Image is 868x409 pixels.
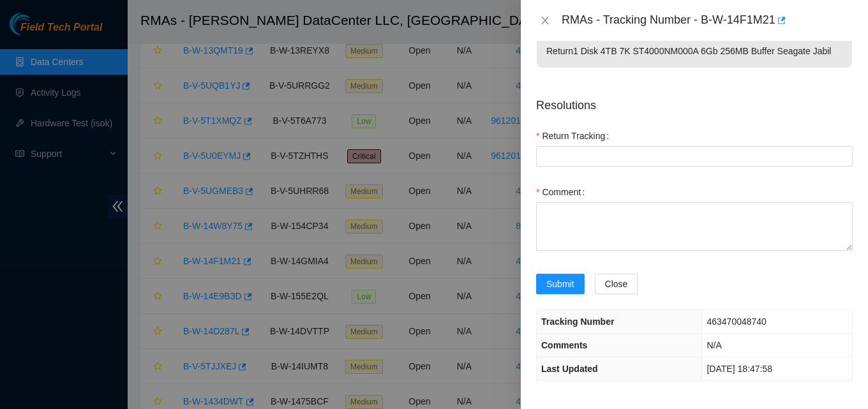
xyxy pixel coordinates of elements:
[541,316,614,327] span: Tracking Number
[541,364,598,374] span: Last Updated
[537,34,852,68] p: Return 1 Disk 4TB 7K ST4000NM000A 6Gb 256MB Buffer Seagate Jabil
[605,277,628,291] span: Close
[546,277,574,291] span: Submit
[540,15,550,26] span: close
[536,126,614,146] label: Return Tracking
[707,340,721,350] span: N/A
[536,15,554,27] button: Close
[536,87,853,114] p: Resolutions
[707,316,766,327] span: 463470048740
[536,202,853,251] textarea: Comment
[595,274,638,294] button: Close
[536,274,585,294] button: Submit
[707,364,772,374] span: [DATE] 18:47:58
[541,340,587,350] span: Comments
[562,10,853,31] div: RMAs - Tracking Number - B-W-14F1M21
[536,182,590,202] label: Comment
[536,146,853,167] input: Return Tracking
